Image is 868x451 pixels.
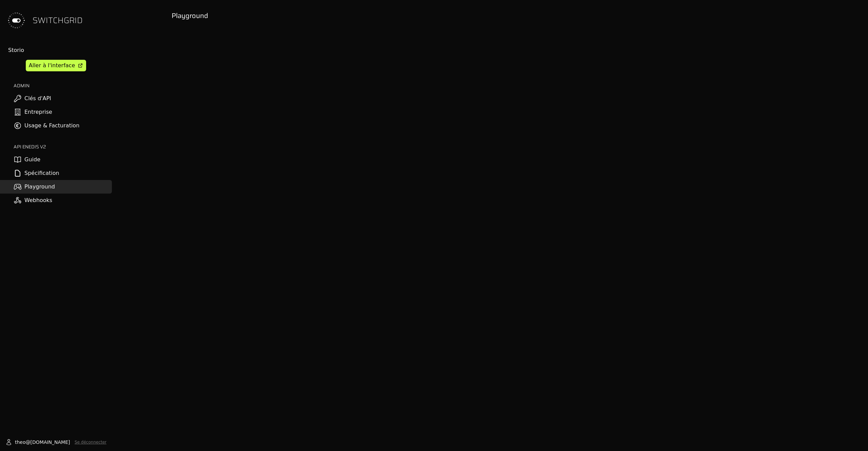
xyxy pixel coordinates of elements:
div: Aller à l'interface [29,61,75,70]
span: @ [26,439,31,446]
button: Se déconnecter [75,439,106,445]
h2: API ENEDIS v2 [14,143,112,150]
span: theo [15,439,26,446]
h2: Playground [172,11,812,20]
div: Storio [8,46,112,54]
h2: ADMIN [14,82,112,89]
a: Aller à l'interface [26,60,86,71]
img: Switchgrid Logo [5,10,27,31]
span: [DOMAIN_NAME] [31,439,70,446]
span: SWITCHGRID [33,15,83,26]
